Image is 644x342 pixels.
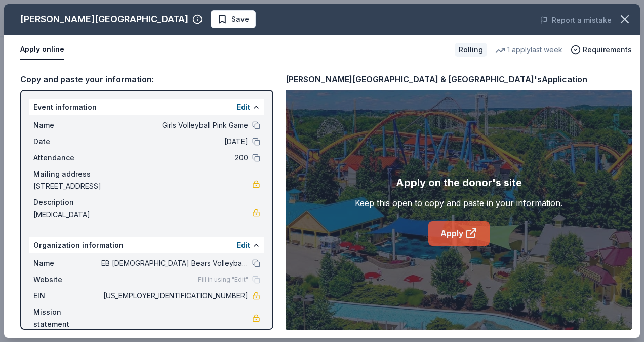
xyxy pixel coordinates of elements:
[29,237,264,253] div: Organization information
[33,290,101,302] span: EIN
[455,43,487,57] div: Rolling
[20,39,64,60] button: Apply online
[33,152,101,164] span: Attendance
[286,73,587,86] div: [PERSON_NAME][GEOGRAPHIC_DATA] & [GEOGRAPHIC_DATA]'s Application
[101,119,248,131] span: Girls Volleyball Pink Game
[495,44,562,56] div: 1 apply last week
[101,290,248,302] span: [US_EMPLOYER_IDENTIFICATION_NUMBER]
[33,196,260,209] div: Description
[29,99,264,115] div: Event information
[231,13,249,25] span: Save
[540,14,612,26] button: Report a mistake
[33,273,101,286] span: Website
[101,152,248,164] span: 200
[237,101,250,113] button: Edit
[198,276,248,284] span: Fill in using "Edit"
[237,239,250,251] button: Edit
[355,197,562,209] div: Keep this open to copy and paste in your information.
[33,257,101,269] span: Name
[20,73,273,86] div: Copy and paste your information:
[571,44,632,56] button: Requirements
[583,44,632,56] span: Requirements
[33,180,252,192] span: [STREET_ADDRESS]
[33,306,101,330] span: Mission statement
[33,209,252,221] span: [MEDICAL_DATA]
[396,175,522,191] div: Apply on the donor's site
[20,11,188,27] div: [PERSON_NAME][GEOGRAPHIC_DATA]
[33,119,101,131] span: Name
[211,10,256,28] button: Save
[101,135,248,148] span: [DATE]
[428,221,490,246] a: Apply
[33,168,260,180] div: Mailing address
[33,135,101,148] span: Date
[101,257,248,269] span: EB [DEMOGRAPHIC_DATA] Bears Volleyball Booster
